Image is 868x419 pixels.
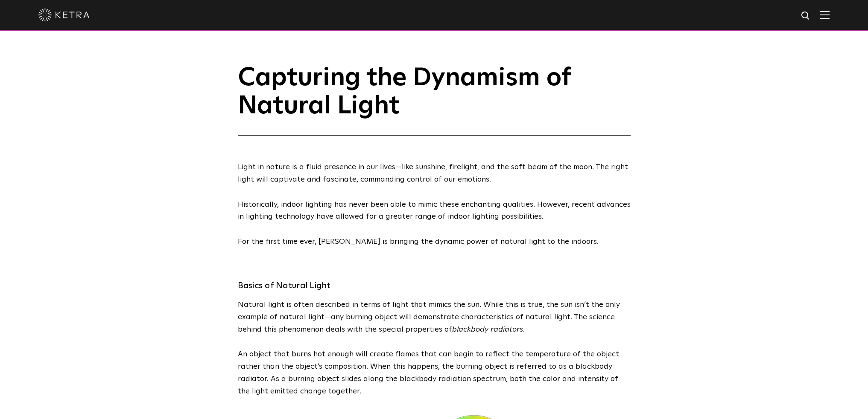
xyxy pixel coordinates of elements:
[38,9,90,21] img: ketra-logo-2019-white
[238,161,631,186] p: Light in nature is a fluid presence in our lives—like sunshine, firelight, and the soft beam of t...
[238,278,631,293] h3: Basics of Natural Light
[238,199,631,223] p: Historically, indoor lighting has never been able to mimic these enchanting qualities. However, r...
[238,299,631,335] p: Natural light is often described in terms of light that mimics the sun. While this is true, the s...
[238,64,631,136] h1: Capturing the Dynamism of Natural Light
[452,326,523,333] i: blackbody radiators
[238,236,631,248] p: For the first time ever, [PERSON_NAME] is bringing the dynamic power of natural light to the indo...
[238,348,631,397] p: An object that burns hot enough will create flames that can begin to reflect the temperature of t...
[820,11,830,19] img: Hamburger%20Nav.svg
[801,11,811,21] img: search icon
